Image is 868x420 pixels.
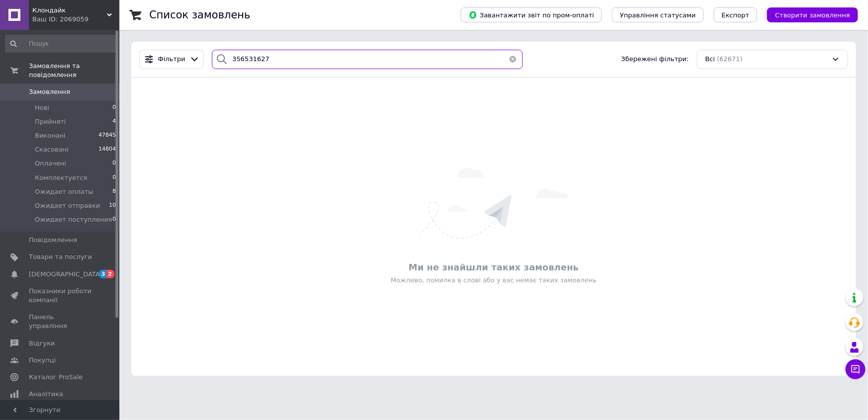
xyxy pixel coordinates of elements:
[29,356,56,365] span: Покупці
[767,7,858,22] button: Створити замовлення
[35,117,66,126] span: Прийняті
[35,201,100,210] span: Ожидает отправки
[705,55,715,64] span: Всі
[35,103,49,112] span: Нові
[419,168,568,239] img: Нічого не знайдено
[112,173,116,182] span: 0
[775,11,850,19] span: Створити замовлення
[106,270,114,278] span: 2
[35,131,66,140] span: Виконані
[503,50,523,69] button: Очистить
[717,55,743,63] span: (62671)
[714,7,758,22] button: Експорт
[612,7,704,22] button: Управління статусами
[620,11,696,19] span: Управління статусами
[29,287,92,305] span: Показники роботи компанії
[29,339,55,348] span: Відгуки
[112,187,116,196] span: 8
[722,11,750,19] span: Експорт
[29,373,83,382] span: Каталог ProSale
[29,252,92,261] span: Товари та послуги
[112,215,116,224] span: 0
[29,270,102,279] span: [DEMOGRAPHIC_DATA]
[29,236,77,245] span: Повідомлення
[35,145,69,154] span: Скасовані
[109,201,116,210] span: 10
[35,215,112,224] span: Ожидает поступления
[846,359,866,379] button: Чат з покупцем
[469,10,594,19] span: Завантажити звіт по пром-оплаті
[35,173,87,182] span: Комплектуется
[136,261,851,273] div: Ми не знайшли таких замовлень
[136,276,851,285] div: Можливо, помилка в слові або у вас немає таких замовлень
[112,103,116,112] span: 0
[149,9,250,21] h1: Список замовлень
[461,7,602,22] button: Завантажити звіт по пром-оплаті
[35,187,94,196] span: Ожидает оплаты
[32,15,119,24] div: Ваш ID: 2069059
[98,145,116,154] span: 14804
[35,159,66,168] span: Оплачені
[158,55,186,64] span: Фільтри
[621,55,689,64] span: Збережені фільтри:
[29,62,119,80] span: Замовлення та повідомлення
[98,131,116,140] span: 47845
[32,6,107,15] span: Клондайк
[29,313,92,331] span: Панель управління
[99,270,107,278] span: 3
[112,159,116,168] span: 0
[212,50,522,69] input: Пошук за номером замовлення, ПІБ покупця, номером телефону, Email, номером накладної
[29,390,63,399] span: Аналітика
[112,117,116,126] span: 4
[757,11,858,18] a: Створити замовлення
[5,35,117,53] input: Пошук
[29,87,70,96] span: Замовлення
